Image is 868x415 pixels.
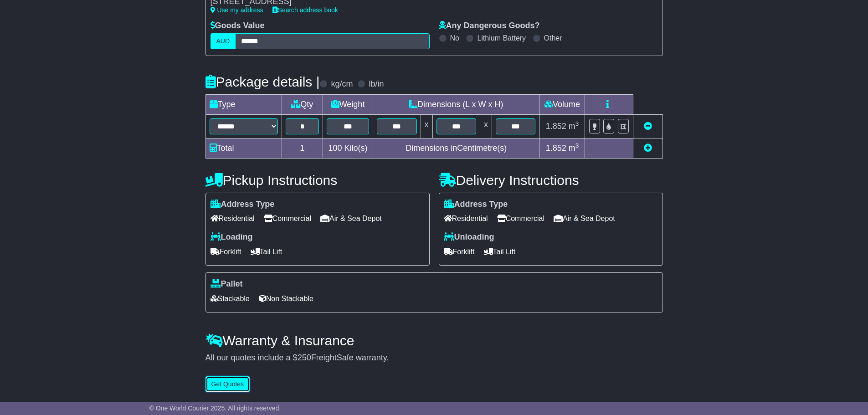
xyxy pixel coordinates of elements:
td: Dimensions in Centimetre(s) [373,138,539,158]
span: Residential [444,211,488,225]
label: No [450,34,459,42]
a: Search address book [272,6,338,14]
label: Other [544,34,562,42]
span: Stackable [211,292,250,306]
label: Unloading [444,232,494,242]
span: © One World Courier 2025. All rights reserved. [149,405,281,412]
td: Type [205,94,282,114]
label: Address Type [444,200,508,210]
td: 1 [282,138,323,158]
h4: Warranty & Insurance [205,333,663,348]
span: 100 [329,143,342,153]
label: Loading [211,232,253,242]
sup: 3 [575,142,579,149]
span: Commercial [497,211,544,225]
span: Commercial [264,211,311,225]
a: Add new item [644,143,652,153]
td: Total [205,138,282,158]
button: Get Quotes [205,376,250,392]
td: Weight [323,94,373,114]
td: Volume [539,94,585,114]
label: lb/in [369,79,384,89]
a: Use my address [211,6,263,14]
span: Forklift [444,245,475,259]
label: Pallet [211,279,243,289]
span: Forklift [211,245,241,259]
label: Any Dangerous Goods? [439,21,540,31]
label: Goods Value [211,21,265,31]
span: 1.852 [546,143,566,153]
span: Air & Sea Depot [320,211,382,225]
a: Remove this item [644,122,652,131]
span: Air & Sea Depot [554,211,615,225]
sup: 3 [575,120,579,127]
span: Tail Lift [251,245,282,259]
td: x [480,114,492,138]
span: 1.852 [546,122,566,131]
span: m [569,122,579,131]
span: Tail Lift [484,245,516,259]
h4: Package details | [205,74,320,89]
div: All our quotes include a $ FreightSafe warranty. [205,353,663,363]
label: AUD [211,33,236,49]
label: Address Type [211,200,275,210]
td: Qty [282,94,323,114]
span: Residential [211,211,255,225]
h4: Delivery Instructions [439,173,663,188]
td: Dimensions (L x W x H) [373,94,539,114]
label: Lithium Battery [477,34,526,42]
h4: Pickup Instructions [205,173,430,188]
span: Non Stackable [259,292,313,306]
span: 250 [298,353,311,362]
span: m [569,143,579,153]
label: kg/cm [331,79,353,89]
td: Kilo(s) [323,138,373,158]
td: x [421,114,432,138]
